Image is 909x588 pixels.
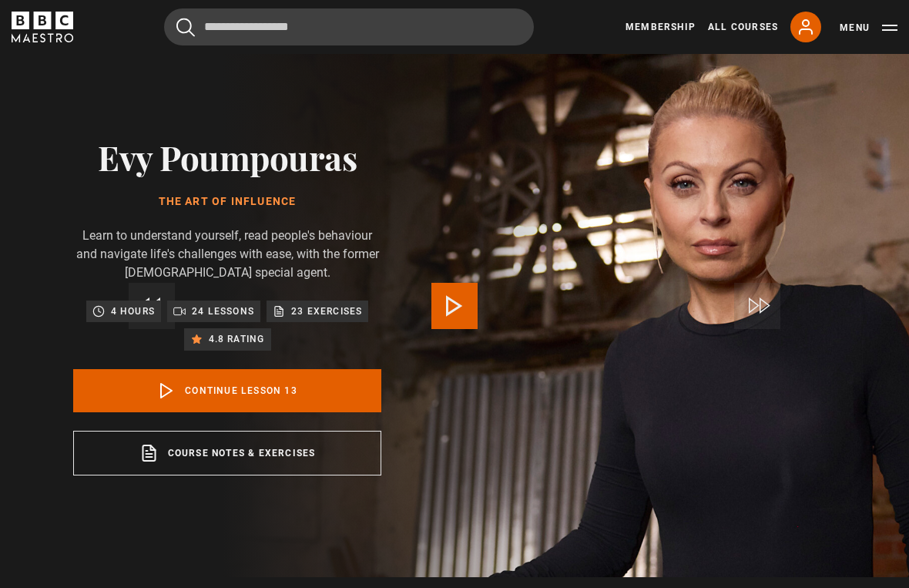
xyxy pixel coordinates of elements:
h1: The Art of Influence [73,196,381,208]
a: Course notes & exercises [73,431,381,475]
input: Search [164,8,534,45]
p: Learn to understand yourself, read people's behaviour and navigate life's challenges with ease, w... [73,227,381,282]
svg: BBC Maestro [12,12,73,42]
a: Membership [626,20,696,34]
h2: Evy Poumpouras [73,137,381,176]
button: Submit the search query [176,18,195,37]
p: 24 lessons [192,304,254,319]
a: Continue lesson 13 [73,369,381,412]
p: 23 exercises [291,304,362,319]
p: 4.8 rating [209,331,265,347]
a: All Courses [708,20,778,34]
button: Toggle navigation [840,20,897,35]
p: 4 hours [111,304,155,319]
